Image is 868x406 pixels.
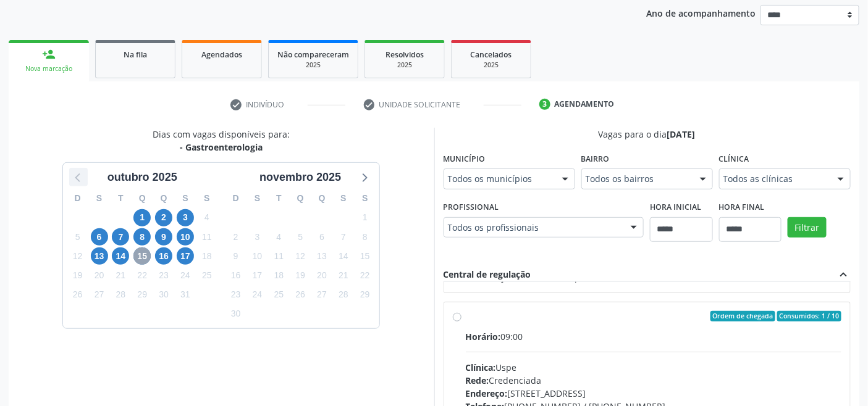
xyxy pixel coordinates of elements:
span: sábado, 8 de novembro de 2025 [356,228,374,246]
span: Ordem de chegada [710,311,775,322]
span: sexta-feira, 3 de outubro de 2025 [177,209,194,226]
span: sexta-feira, 10 de outubro de 2025 [177,228,194,246]
span: sexta-feira, 28 de novembro de 2025 [335,286,352,304]
div: S [196,189,217,208]
span: sábado, 29 de novembro de 2025 [356,286,374,304]
div: S [246,189,268,208]
div: T [268,189,290,208]
span: terça-feira, 7 de outubro de 2025 [112,228,129,246]
span: sábado, 15 de novembro de 2025 [356,247,374,265]
div: 2025 [277,60,349,70]
span: quinta-feira, 2 de outubro de 2025 [155,209,172,226]
span: Informações adicionais: [466,271,567,283]
span: quinta-feira, 6 de novembro de 2025 [313,228,331,246]
span: segunda-feira, 3 de novembro de 2025 [249,228,266,246]
span: [DATE] [667,128,696,140]
span: Todos os profissionais [448,222,619,234]
span: Todos os municípios [448,173,550,185]
span: domingo, 5 de outubro de 2025 [69,228,86,246]
span: sexta-feira, 7 de novembro de 2025 [335,228,352,246]
span: sábado, 4 de outubro de 2025 [198,209,216,226]
label: Clínica [719,149,749,168]
span: quinta-feira, 30 de outubro de 2025 [155,286,172,304]
span: sexta-feira, 14 de novembro de 2025 [335,247,352,265]
span: terça-feira, 28 de outubro de 2025 [112,286,129,304]
label: Profissional [444,198,499,217]
span: domingo, 30 de novembro de 2025 [227,305,245,323]
label: Bairro [581,149,610,168]
div: - Gastroenterologia [153,141,290,154]
button: Filtrar [788,217,827,238]
span: quinta-feira, 9 de outubro de 2025 [155,228,172,246]
div: Q [153,189,175,208]
span: Todos os bairros [586,173,688,185]
span: Resolvidos [386,49,424,60]
label: Município [444,149,486,168]
span: terça-feira, 25 de novembro de 2025 [270,286,287,304]
span: sexta-feira, 24 de outubro de 2025 [177,267,194,284]
span: quarta-feira, 29 de outubro de 2025 [133,286,151,304]
i: expand_less [837,268,851,281]
span: segunda-feira, 20 de outubro de 2025 [91,267,108,284]
span: domingo, 23 de novembro de 2025 [227,286,245,304]
span: quinta-feira, 20 de novembro de 2025 [313,267,331,284]
div: D [67,189,88,208]
div: outubro 2025 [103,169,182,186]
span: Não compareceram [277,49,349,60]
span: segunda-feira, 10 de novembro de 2025 [249,247,266,265]
span: segunda-feira, 17 de novembro de 2025 [249,267,266,284]
span: sábado, 11 de outubro de 2025 [198,228,216,246]
div: Credenciada [466,374,842,387]
span: domingo, 12 de outubro de 2025 [69,247,86,265]
span: quarta-feira, 19 de novembro de 2025 [292,267,309,284]
span: Cancelados [471,49,512,60]
span: domingo, 9 de novembro de 2025 [227,247,245,265]
span: terça-feira, 4 de novembro de 2025 [270,228,287,246]
div: S [88,189,110,208]
span: segunda-feira, 6 de outubro de 2025 [91,228,108,246]
span: quarta-feira, 26 de novembro de 2025 [292,286,309,304]
div: 09:00 [466,330,842,343]
span: sábado, 1 de novembro de 2025 [356,209,374,226]
span: terça-feira, 14 de outubro de 2025 [112,247,129,265]
span: quinta-feira, 23 de outubro de 2025 [155,267,172,284]
div: [STREET_ADDRESS] [466,387,842,400]
div: T [110,189,132,208]
span: domingo, 26 de outubro de 2025 [69,286,86,304]
span: quinta-feira, 13 de novembro de 2025 [313,247,331,265]
span: sexta-feira, 17 de outubro de 2025 [177,247,194,265]
div: S [175,189,196,208]
div: Q [132,189,153,208]
span: segunda-feira, 27 de outubro de 2025 [91,286,108,304]
div: 2025 [374,60,436,70]
div: Q [290,189,311,208]
span: sexta-feira, 31 de outubro de 2025 [177,286,194,304]
span: quinta-feira, 27 de novembro de 2025 [313,286,331,304]
p: Ano de acompanhamento [647,5,756,20]
span: segunda-feira, 13 de outubro de 2025 [91,247,108,265]
span: Agendados [201,49,242,60]
span: quarta-feira, 15 de outubro de 2025 [133,247,151,265]
span: sexta-feira, 21 de novembro de 2025 [335,267,352,284]
span: terça-feira, 11 de novembro de 2025 [270,247,287,265]
span: terça-feira, 18 de novembro de 2025 [270,267,287,284]
span: domingo, 19 de outubro de 2025 [69,267,86,284]
label: Hora final [719,198,765,217]
div: Nova marcação [17,64,80,73]
span: sábado, 25 de outubro de 2025 [198,267,216,284]
span: quarta-feira, 5 de novembro de 2025 [292,228,309,246]
div: S [354,189,376,208]
span: sábado, 22 de novembro de 2025 [356,267,374,284]
span: quarta-feira, 1 de outubro de 2025 [133,209,151,226]
div: S [333,189,355,208]
div: person_add [42,48,56,61]
span: quarta-feira, 12 de novembro de 2025 [292,247,309,265]
div: Q [311,189,333,208]
span: Endereço: [466,387,508,399]
span: Na fila [124,49,147,60]
span: Rede: [466,375,489,386]
div: Uspe [466,361,842,374]
div: Vagas para o dia [444,128,851,141]
span: sábado, 18 de outubro de 2025 [198,247,216,265]
div: D [225,189,246,208]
